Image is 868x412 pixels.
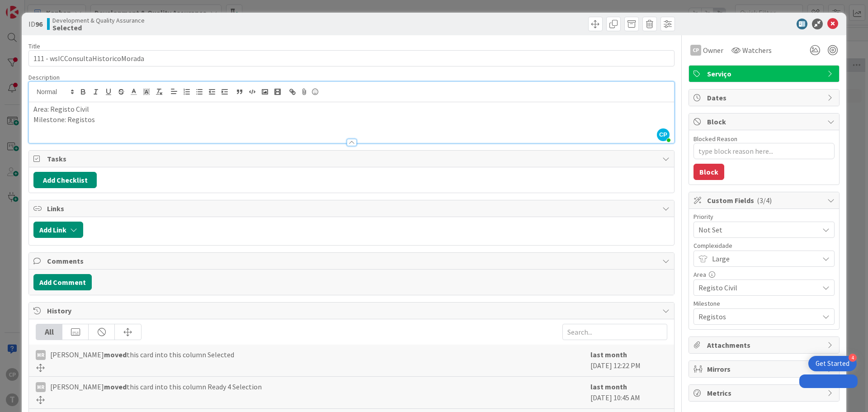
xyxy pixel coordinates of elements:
span: Watchers [742,45,772,56]
label: Title [28,42,40,50]
span: Comments [47,256,658,266]
span: Description [28,73,60,81]
b: 96 [35,19,42,28]
span: Serviço [707,68,823,79]
b: moved [104,350,127,359]
span: Custom Fields [707,195,823,206]
span: Links [47,203,658,214]
div: CP [690,45,701,56]
button: Add Link [33,222,83,238]
div: Complexidade [693,242,835,249]
span: Owner [703,45,723,56]
div: MR [36,350,46,360]
span: History [47,305,658,316]
span: Mirrors [707,364,823,374]
span: Registo Civil [698,281,814,294]
button: Block [693,164,724,180]
b: last month [590,382,627,391]
div: [DATE] 12:22 PM [590,349,667,372]
span: Attachments [707,340,823,350]
span: Registos [698,310,814,323]
p: Area: Registo Civil [33,104,670,114]
input: type card name here... [28,50,675,66]
button: Add Comment [33,274,92,290]
div: [DATE] 10:45 AM [590,381,667,404]
div: Get Started [816,359,849,368]
div: Open Get Started checklist, remaining modules: 4 [808,356,857,371]
span: Tasks [47,153,658,164]
div: Milestone [693,300,835,307]
span: [PERSON_NAME] this card into this column Selected [50,349,234,360]
div: 4 [849,354,857,362]
p: Milestone: Registos [33,114,670,125]
div: Priority [693,213,835,220]
label: Blocked Reason [693,135,737,143]
span: ( 3/4 ) [757,196,772,205]
span: Metrics [707,388,823,398]
div: MR [36,382,46,392]
button: Add Checklist [33,172,97,188]
span: Development & Quality Assurance [52,17,145,24]
span: Not Set [698,223,814,236]
span: Dates [707,92,823,103]
span: [PERSON_NAME] this card into this column Ready 4 Selection [50,381,262,392]
b: Selected [52,24,145,31]
span: CP [657,128,670,141]
span: ID [28,19,42,29]
div: Area [693,271,835,278]
b: last month [590,350,627,359]
input: Search... [562,324,667,340]
b: moved [104,382,127,391]
span: Large [712,252,814,265]
div: All [36,324,62,340]
span: Block [707,116,823,127]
